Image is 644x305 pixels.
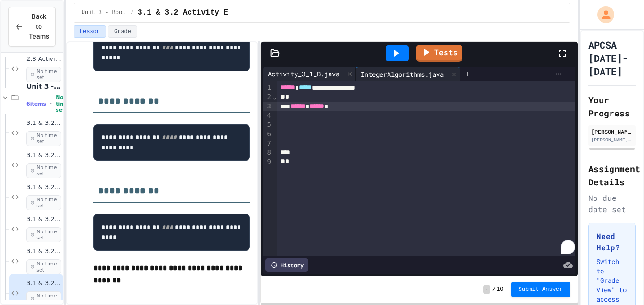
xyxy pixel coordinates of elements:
[8,7,56,47] button: Back to Teams
[356,67,460,81] div: IntegerAlgorithms.java
[131,9,134,16] span: /
[588,192,636,215] div: No due date set
[263,157,272,167] div: 9
[26,55,61,63] span: 2.8 Activity D
[26,101,46,107] span: 6 items
[492,286,495,293] span: /
[263,102,272,111] div: 3
[263,92,272,102] div: 2
[74,25,106,38] button: Lesson
[26,67,61,82] span: No time set
[26,280,61,288] span: 3.1 & 3.2 Activity E
[26,131,61,146] span: No time set
[596,231,627,253] h3: Need Help?
[496,286,503,293] span: 10
[483,285,490,294] span: -
[26,183,61,191] span: 3.1 & 3.2 Activity B
[263,148,272,157] div: 8
[277,81,575,256] div: To enrich screen reader interactions, please activate Accessibility in Grammarly extension settings
[587,4,617,25] div: My Account
[416,45,462,62] a: Tests
[263,139,272,148] div: 7
[511,282,570,297] button: Submit Answer
[26,247,61,256] span: 3.1 & 3.2 Activity D
[588,38,636,78] h1: APCSA [DATE]-[DATE]
[591,127,633,136] div: [PERSON_NAME]
[519,286,563,293] span: Submit Answer
[26,151,61,159] span: 3.1 & 3.2 Activity A
[26,227,61,242] span: No time set
[50,100,52,107] span: •
[356,69,448,79] div: IntegerAlgorithms.java
[263,120,272,130] div: 5
[82,9,127,16] span: Unit 3 - Boolean Expressions
[263,130,272,139] div: 6
[588,93,636,120] h2: Your Progress
[272,93,277,100] span: Fold line
[56,94,69,113] span: No time set
[26,195,61,210] span: No time set
[263,111,272,121] div: 4
[263,67,356,81] div: Activity_3_1_B.java
[26,163,61,178] span: No time set
[26,82,61,91] span: Unit 3 - Boolean Expressions
[29,12,49,41] span: Back to Teams
[588,162,636,189] h2: Assignment Details
[26,119,61,127] span: 3.1 & 3.2 Lesson
[591,136,633,143] div: [PERSON_NAME][EMAIL_ADDRESS][DOMAIN_NAME]
[26,259,61,274] span: No time set
[263,69,344,79] div: Activity_3_1_B.java
[138,7,228,18] span: 3.1 & 3.2 Activity E
[263,83,272,92] div: 1
[265,258,308,272] div: History
[26,215,61,223] span: 3.1 & 3.2 Activity C
[108,25,137,38] button: Grade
